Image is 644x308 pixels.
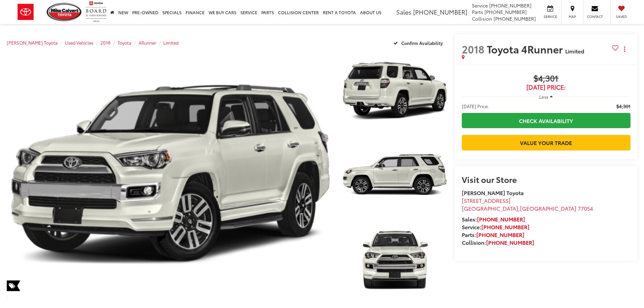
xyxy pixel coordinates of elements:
span: [PHONE_NUMBER] [413,7,467,16]
a: 2018 [100,40,111,46]
a: [PERSON_NAME] Toyota [7,40,58,46]
span: Saved [614,14,629,19]
span: [GEOGRAPHIC_DATA] [462,204,518,212]
span: 77054 [578,204,593,212]
span: [DATE] Price: [462,84,630,91]
strong: Sales: [462,215,525,223]
a: Value Your Trade [462,135,630,150]
strong: [PERSON_NAME] Toyota [462,189,524,196]
span: [PHONE_NUMBER] [494,15,536,22]
img: Mike Calvert Toyota [47,3,82,21]
img: 2018 Toyota 4Runner Limited [3,50,337,300]
a: [PHONE_NUMBER] [486,238,534,246]
strong: Parts: [462,231,524,238]
strong: Collision: [462,238,534,246]
a: Expand Photo 0 [7,51,334,299]
span: Less [539,94,548,100]
span: Parts [472,8,483,15]
span: , [462,204,593,212]
span: Toyota 4Runner [487,42,565,56]
span: [DATE] Price: [462,103,489,110]
a: 4Runner [139,40,156,46]
a: Limited [163,40,178,46]
a: Check Availability [462,113,630,128]
img: 2018 Toyota 4Runner Limited [340,218,449,300]
span: Service [543,14,558,19]
button: Less [536,91,556,103]
span: [STREET_ADDRESS] [462,196,510,204]
span: Map [565,14,580,19]
span: $4,301 [616,103,630,110]
button: Confirm Availability [390,37,448,49]
a: Expand Photo 2 [341,135,448,215]
strong: Service: [462,223,529,231]
img: 2018 Toyota 4Runner Limited [340,134,449,216]
a: [PHONE_NUMBER] [477,215,525,223]
span: Contact [587,14,603,19]
a: [PHONE_NUMBER] [481,223,529,231]
span: Service [472,2,488,9]
a: Expand Photo 1 [341,51,448,131]
a: Toyota [118,40,132,46]
span: dropdown dots [624,46,625,52]
span: Limited [565,47,584,55]
a: Expand Photo 3 [341,219,448,299]
h2: Visit our Store [462,175,630,184]
span: [PHONE_NUMBER] [489,2,531,9]
a: [PHONE_NUMBER] [476,231,524,238]
span: [GEOGRAPHIC_DATA] [520,204,576,212]
span: 2018 [462,42,484,56]
button: Actions [619,43,630,55]
span: Collision [472,15,492,22]
span: Special [7,280,20,291]
img: 2018 Toyota 4Runner Limited [340,50,449,132]
span: Confirm Availability [401,40,443,46]
a: [STREET_ADDRESS] [GEOGRAPHIC_DATA],[GEOGRAPHIC_DATA] 77054 [462,196,593,212]
a: Used Vehicles [65,40,93,46]
span: Sales [396,7,411,16]
span: [PHONE_NUMBER] [484,8,527,15]
span: $4,301 [462,74,630,84]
